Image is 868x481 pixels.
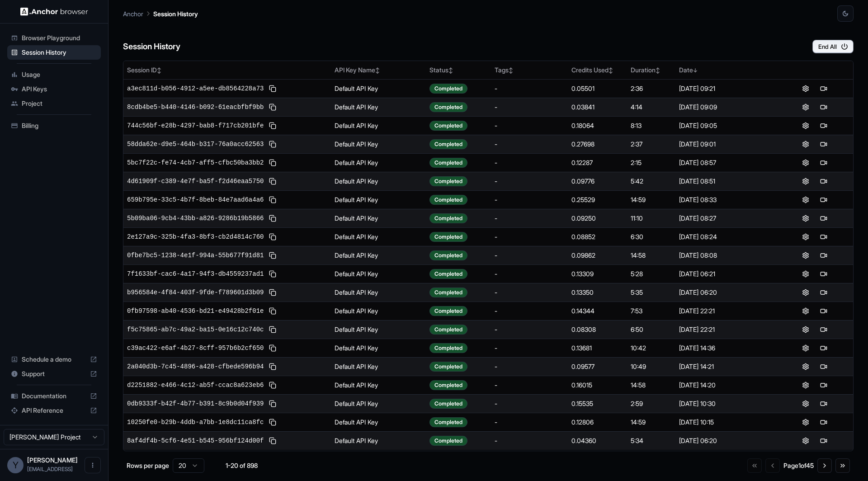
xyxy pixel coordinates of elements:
[7,31,101,45] div: Browser Playground
[571,177,623,186] div: 0.09776
[571,325,623,334] div: 0.08308
[127,461,169,470] p: Rows per page
[571,362,623,371] div: 0.09577
[571,251,623,260] div: 0.09862
[7,96,101,111] div: Project
[27,456,78,464] span: Yuma Heymans
[495,84,564,93] div: -
[335,66,422,75] div: API Key Name
[631,214,671,223] div: 11:10
[429,84,467,94] div: Completed
[22,70,97,79] span: Usage
[495,307,564,316] div: -
[509,67,513,74] span: ↕
[429,325,467,335] div: Completed
[495,362,564,371] div: -
[429,121,467,131] div: Completed
[495,418,564,427] div: -
[571,381,623,390] div: 0.16015
[127,140,264,149] span: 58dda62e-d9e5-464b-b317-76a0acc62563
[631,84,671,93] div: 2:36
[495,232,564,241] div: -
[7,389,101,403] div: Documentation
[127,362,264,371] span: 2a040d3b-7c45-4896-a428-cfbede596b94
[571,307,623,316] div: 0.14344
[571,232,623,241] div: 0.08852
[22,99,97,108] span: Project
[7,82,101,96] div: API Keys
[571,344,623,353] div: 0.13681
[679,269,773,278] div: [DATE] 06:21
[495,121,564,130] div: -
[631,418,671,427] div: 14:59
[127,288,264,297] span: b956584e-4f84-403f-9fde-f789601d3b09
[127,325,264,334] span: f5c75865-ab7c-49a2-ba15-0e16c12c740c
[127,251,264,260] span: 0fbe7bc5-1238-4e1f-994a-55b677f91d81
[679,307,773,316] div: [DATE] 22:21
[429,213,467,223] div: Completed
[571,103,623,112] div: 0.03841
[631,288,671,297] div: 5:35
[495,195,564,204] div: -
[331,302,426,320] td: Default API Key
[679,66,773,75] div: Date
[609,67,613,74] span: ↕
[679,177,773,186] div: [DATE] 08:51
[7,67,101,82] div: Usage
[331,135,426,153] td: Default API Key
[571,84,623,93] div: 0.05501
[127,269,264,278] span: 7f1633bf-cac6-4a17-94f3-db4559237ad1
[127,344,264,353] span: c39ac422-e6af-4b27-8cff-957b6b2cf650
[571,269,623,278] div: 0.13309
[429,436,467,446] div: Completed
[495,140,564,149] div: -
[127,84,264,93] span: a3ec811d-b056-4912-a5ee-db8564228a73
[127,214,264,223] span: 5b09ba06-9cb4-43bb-a826-9286b19b5866
[679,195,773,204] div: [DATE] 08:33
[783,461,814,470] div: Page 1 of 45
[631,121,671,130] div: 8:13
[127,158,264,167] span: 5bc7f22c-fe74-4cb7-aff5-cfbc50ba3bb2
[127,399,264,408] span: 0db9333f-b42f-4b77-b391-8c9b0d04f939
[679,325,773,334] div: [DATE] 22:21
[495,436,564,445] div: -
[631,140,671,149] div: 2:37
[375,67,380,74] span: ↕
[127,177,264,186] span: 4d61909f-c389-4e7f-ba5f-f2d46eaa5750
[679,344,773,353] div: [DATE] 14:36
[331,209,426,227] td: Default API Key
[679,251,773,260] div: [DATE] 08:08
[429,232,467,242] div: Completed
[331,79,426,98] td: Default API Key
[331,227,426,246] td: Default API Key
[631,269,671,278] div: 5:28
[429,66,487,75] div: Status
[153,9,198,19] p: Session History
[22,85,97,94] span: API Keys
[127,121,264,130] span: 744c56bf-e28b-4297-bab8-f717cb201bfe
[331,320,426,339] td: Default API Key
[679,362,773,371] div: [DATE] 14:21
[631,251,671,260] div: 14:58
[127,232,264,241] span: 2e127a9c-325b-4fa3-8bf3-cb2d4814c760
[631,399,671,408] div: 2:59
[22,33,97,42] span: Browser Playground
[127,436,264,445] span: 8af4df4b-5cf6-4e51-b545-956bf124d00f
[331,190,426,209] td: Default API Key
[7,403,101,418] div: API Reference
[571,66,623,75] div: Credits Used
[123,40,180,53] h6: Session History
[631,344,671,353] div: 10:42
[22,355,86,364] span: Schedule a demo
[495,344,564,353] div: -
[127,66,327,75] div: Session ID
[571,140,623,149] div: 0.27698
[123,9,143,19] p: Anchor
[631,177,671,186] div: 5:42
[679,158,773,167] div: [DATE] 08:57
[331,283,426,302] td: Default API Key
[7,352,101,367] div: Schedule a demo
[495,177,564,186] div: -
[331,264,426,283] td: Default API Key
[495,399,564,408] div: -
